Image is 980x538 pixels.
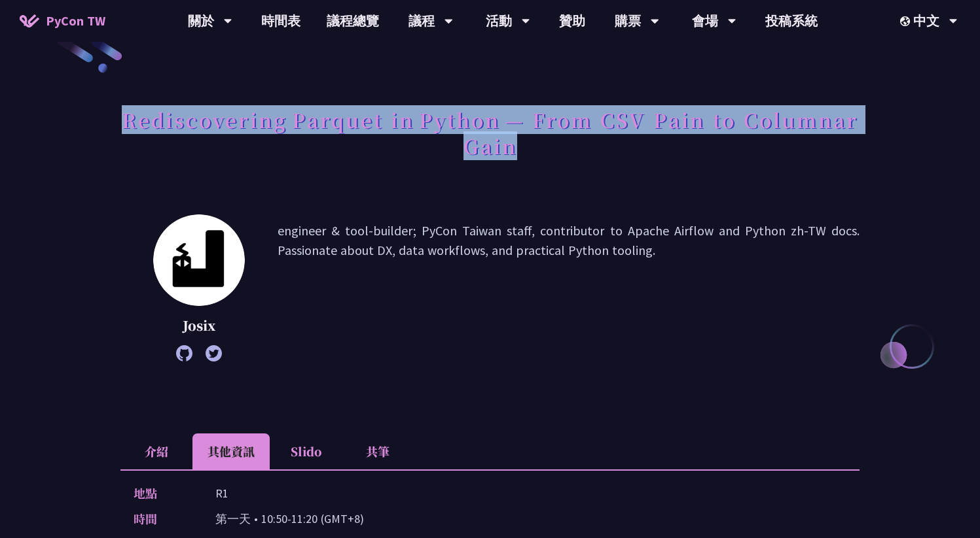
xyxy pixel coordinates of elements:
[153,214,245,306] img: Josix
[278,221,860,355] p: engineer & tool-builder; PyCon Taiwan staff, contributor to Apache Airflow and Python zh-TW docs....
[20,14,39,27] img: Home icon of PyCon TW 2025
[134,484,189,503] p: 地點
[120,433,192,469] li: 介紹
[215,509,364,528] p: 第一天 • 10:50-11:20 (GMT+8)
[134,509,189,528] p: 時間
[342,433,414,469] li: 共筆
[46,11,105,31] span: PyCon TW
[120,100,860,165] h1: Rediscovering Parquet in Python — From CSV Pain to Columnar Gain
[7,5,118,37] a: PyCon TW
[153,316,245,335] p: Josix
[192,433,270,469] li: 其他資訊
[270,433,342,469] li: Slido
[215,484,228,503] p: R1
[900,16,913,26] img: Locale Icon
